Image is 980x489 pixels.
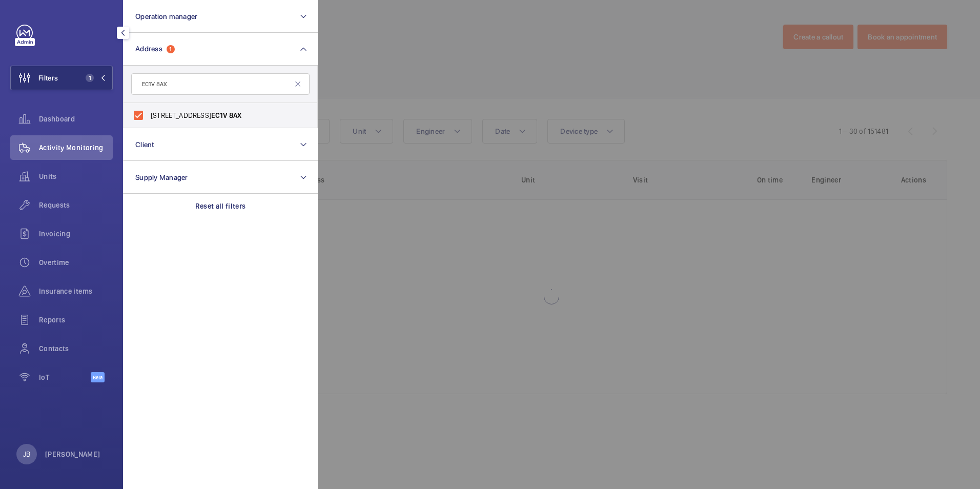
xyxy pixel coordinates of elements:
span: Reports [39,315,113,325]
span: Beta [91,372,105,382]
span: IoT [39,372,91,382]
button: Filters1 [10,66,113,90]
span: Activity Monitoring [39,142,113,153]
span: 1 [86,74,94,82]
span: Invoicing [39,229,113,239]
span: Units [39,171,113,181]
span: Dashboard [39,114,113,124]
span: Requests [39,200,113,210]
span: Insurance items [39,286,113,296]
span: Overtime [39,257,113,268]
p: JB [23,449,30,459]
span: Contacts [39,343,113,354]
span: Filters [38,73,58,83]
p: [PERSON_NAME] [45,449,100,459]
